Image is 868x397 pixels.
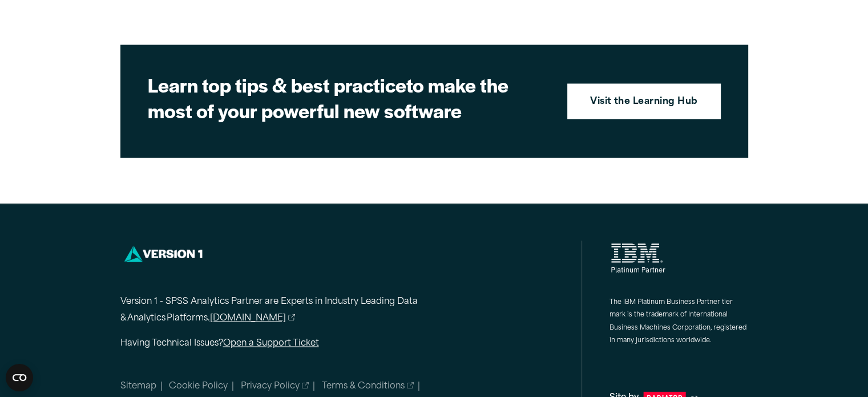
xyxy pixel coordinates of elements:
a: Open a Support Ticket [223,339,319,348]
a: [DOMAIN_NAME] [210,311,296,327]
a: Visit the Learning Hub [567,83,721,119]
h2: to make the most of your powerful new software [148,72,547,123]
a: Cookie Policy [169,382,228,391]
p: Version 1 - SPSS Analytics Partner are Experts in Industry Leading Data & Analytics Platforms. [120,294,463,327]
p: The IBM Platinum Business Partner tier mark is the trademark of International Business Machines C... [609,296,748,348]
strong: Learn top tips & best practice [148,71,406,98]
a: Privacy Policy [241,380,309,394]
a: Terms & Conditions [322,380,414,394]
button: Open CMP widget [6,364,33,391]
a: Sitemap [120,382,156,391]
p: Having Technical Issues? [120,336,463,352]
strong: Visit the Learning Hub [590,95,698,110]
